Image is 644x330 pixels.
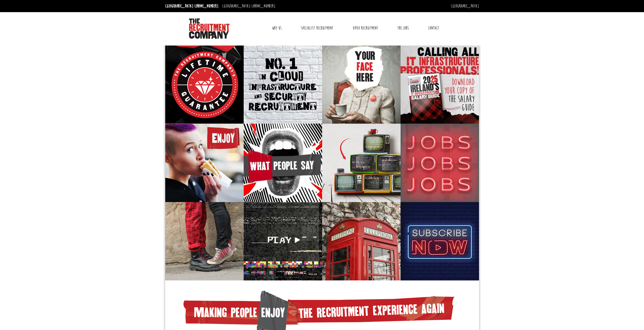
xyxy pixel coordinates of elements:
[252,3,275,9] a: [PHONE_NUMBER]
[393,22,413,34] a: The Jobs
[297,22,337,34] a: Specialist Recruitment
[195,3,218,9] a: [PHONE_NUMBER]
[451,3,479,9] a: [GEOGRAPHIC_DATA]
[349,22,382,34] a: Video Recruitment
[268,22,285,34] a: Why Us
[424,22,443,34] a: Contact
[189,18,230,39] img: The Recruitment Company
[164,2,220,10] li: [GEOGRAPHIC_DATA]:
[221,2,277,10] li: [GEOGRAPHIC_DATA]:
